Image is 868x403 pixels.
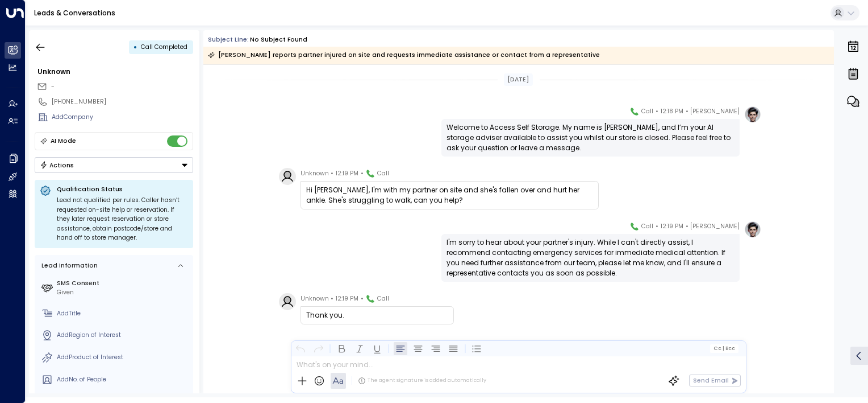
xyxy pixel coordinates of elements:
span: Subject Line: [208,35,249,44]
button: Undo [294,342,307,355]
div: The agent signature is added automatically [358,377,486,385]
span: Unknown [301,168,329,179]
div: No subject found [250,35,307,44]
div: Hi [PERSON_NAME], I'm with my partner on site and she's fallen over and hurt her ankle. She's str... [306,185,593,205]
span: • [361,293,364,305]
span: 12:19 PM [336,293,358,305]
div: Lead not qualified per rules. Caller hasn’t requested on-site help or reservation. If they later ... [57,196,188,243]
div: [DATE] [504,73,533,86]
div: Given [57,288,190,297]
p: Qualification Status [57,185,188,194]
span: 12:19 PM [336,168,358,179]
div: [PHONE_NUMBER] [52,97,193,106]
span: Call Completed [141,43,187,51]
div: Unknown [37,67,193,77]
span: Call [377,293,389,305]
div: AddProduct of Interest [57,353,190,362]
div: Lead Information [39,261,98,270]
div: AddTitle [57,309,190,318]
div: I'm sorry to hear about your partner's injury. While I can't directly assist, I recommend contact... [446,237,735,278]
div: AddRegion of Interest [57,331,190,340]
div: AI Mode [51,135,76,147]
span: 12:19 PM [661,221,683,232]
label: SMS Consent [57,279,190,288]
span: [PERSON_NAME] [690,106,740,117]
span: • [686,221,688,232]
span: • [331,168,333,179]
span: Cc Bcc [713,346,735,351]
div: [PERSON_NAME] reports partner injured on site and requests immediate assistance or contact from a... [208,50,600,61]
button: Cc|Bcc [710,344,738,352]
a: Leads & Conversations [34,8,115,18]
div: Button group with a nested menu [35,157,193,173]
img: profile-logo.png [744,221,761,238]
img: profile-logo.png [744,106,761,123]
div: Welcome to Access Self Storage. My name is [PERSON_NAME], and I’m your AI storage adviser availab... [446,122,735,153]
span: 12:18 PM [661,106,683,117]
span: • [686,106,688,117]
button: Redo [311,342,325,355]
span: • [656,106,658,117]
span: • [361,168,364,179]
div: AddNo. of People [57,375,190,384]
span: • [331,293,333,305]
div: AddCompany [52,113,193,122]
button: Actions [35,157,193,173]
span: Call [377,168,389,179]
span: • [656,221,658,232]
div: • [133,39,137,55]
span: Call [641,106,653,117]
div: Actions [40,161,74,169]
span: Call [641,221,653,232]
div: Thank you. [306,310,448,320]
span: | [722,346,724,351]
span: - [51,83,55,91]
span: [PERSON_NAME] [690,221,740,232]
span: Unknown [301,293,329,305]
